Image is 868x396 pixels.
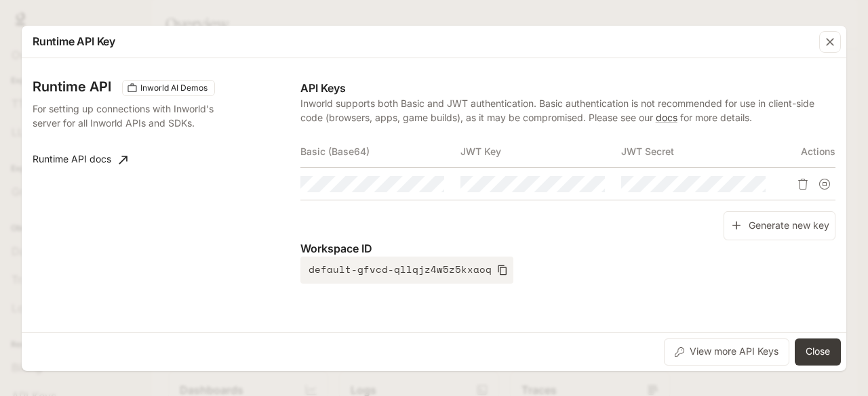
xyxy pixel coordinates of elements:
button: Generate new key [724,211,835,240]
button: default-gfvcd-qllqjz4w5z5kxaoq [300,257,513,284]
p: Inworld supports both Basic and JWT authentication. Basic authentication is not recommended for u... [300,96,835,125]
p: Workspace ID [300,240,835,257]
button: View more API Keys [664,338,789,366]
a: Runtime API docs [27,146,133,173]
th: Actions [782,135,835,168]
th: Basic (Base64) [300,135,461,168]
th: JWT Secret [621,135,782,168]
span: Inworld AI Demos [135,82,213,94]
th: JWT Key [460,135,621,168]
button: Close [795,338,841,366]
a: docs [656,112,677,123]
p: API Keys [300,80,835,96]
p: For setting up connections with Inworld's server for all Inworld APIs and SDKs. [33,102,225,130]
h3: Runtime API [33,80,111,93]
p: Runtime API Key [33,33,115,49]
button: Suspend API key [814,173,835,195]
div: These keys will apply to your current workspace only [122,80,215,96]
button: Delete API key [792,173,814,195]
